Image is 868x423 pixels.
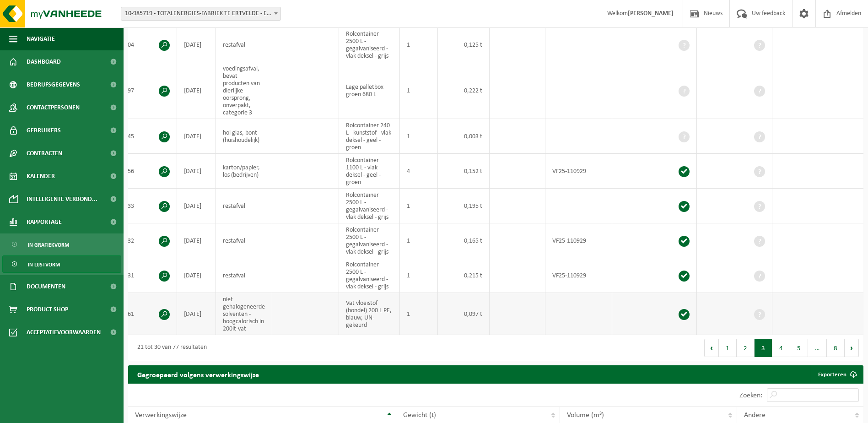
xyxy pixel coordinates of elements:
[545,258,612,293] td: VF25-110929
[339,62,400,119] td: Lage palletbox groen 680 L
[86,119,177,154] td: T250002062145
[438,223,490,258] td: 0,165 t
[27,188,97,211] span: Intelligente verbond...
[177,293,216,335] td: [DATE]
[177,27,216,62] td: [DATE]
[339,27,400,62] td: Rolcontainer 2500 L - gegalvaniseerd - vlak deksel - grijs
[827,339,845,357] button: 8
[438,293,490,335] td: 0,097 t
[400,119,438,154] td: 1
[545,223,612,258] td: VF25-110929
[400,154,438,189] td: 4
[400,293,438,335] td: 1
[86,223,177,258] td: T250002044932
[2,236,121,253] a: In grafiekvorm
[755,339,772,357] button: 3
[135,412,187,419] span: Verwerkingswijze
[438,258,490,293] td: 0,215 t
[121,7,280,20] span: 10-985719 - TOTALENERGIES-FABRIEK TE ERTVELDE - ERTVELDE
[339,293,400,335] td: Vat vloeistof (bondel) 200 L PE, blauw, UN-gekeurd
[772,339,790,357] button: 4
[27,275,65,298] span: Documenten
[121,7,281,21] span: 10-985719 - TOTALENERGIES-FABRIEK TE ERTVELDE - ERTVELDE
[216,258,272,293] td: restafval
[177,62,216,119] td: [DATE]
[628,10,674,17] strong: [PERSON_NAME]
[86,189,177,223] td: T250002044933
[27,50,61,73] span: Dashboard
[177,189,216,223] td: [DATE]
[133,340,207,356] div: 21 tot 30 van 77 resultaten
[739,392,762,399] label: Zoeken:
[27,321,101,344] span: Acceptatievoorwaarden
[438,154,490,189] td: 0,152 t
[27,211,62,233] span: Rapportage
[216,293,272,335] td: niet gehalogeneerde solventen - hoogcalorisch in 200lt-vat
[27,142,62,165] span: Contracten
[86,27,177,62] td: T250002077304
[27,165,55,188] span: Kalender
[2,255,121,273] a: In lijstvorm
[339,223,400,258] td: Rolcontainer 2500 L - gegalvaniseerd - vlak deksel - grijs
[744,412,766,419] span: Andere
[27,298,68,321] span: Product Shop
[545,154,612,189] td: VF25-110929
[177,223,216,258] td: [DATE]
[28,256,60,273] span: In lijstvorm
[400,27,438,62] td: 1
[27,27,55,50] span: Navigatie
[177,258,216,293] td: [DATE]
[216,154,272,189] td: karton/papier, los (bedrijven)
[567,412,604,419] span: Volume (m³)
[845,339,859,357] button: Next
[339,154,400,189] td: Rolcontainer 1100 L - vlak deksel - geel - groen
[128,365,268,383] h2: Gegroepeerd volgens verwerkingswijze
[790,339,808,357] button: 5
[400,189,438,223] td: 1
[216,62,272,119] td: voedingsafval, bevat producten van dierlijke oorsprong, onverpakt, categorie 3
[86,62,177,119] td: T250002073997
[339,258,400,293] td: Rolcontainer 2500 L - gegalvaniseerd - vlak deksel - grijs
[438,189,490,223] td: 0,195 t
[811,365,863,384] a: Exporteren
[808,339,827,357] span: …
[719,339,737,357] button: 1
[339,189,400,223] td: Rolcontainer 2500 L - gegalvaniseerd - vlak deksel - grijs
[400,258,438,293] td: 1
[86,154,177,189] td: T250002044956
[400,62,438,119] td: 1
[737,339,755,357] button: 2
[27,73,80,96] span: Bedrijfsgegevens
[86,258,177,293] td: T250002044931
[438,62,490,119] td: 0,222 t
[177,154,216,189] td: [DATE]
[339,119,400,154] td: Rolcontainer 240 L - kunststof - vlak deksel - geel - groen
[28,236,69,254] span: In grafiekvorm
[177,119,216,154] td: [DATE]
[400,223,438,258] td: 1
[216,223,272,258] td: restafval
[438,27,490,62] td: 0,125 t
[27,96,80,119] span: Contactpersonen
[403,412,436,419] span: Gewicht (t)
[216,119,272,154] td: hol glas, bont (huishoudelijk)
[704,339,719,357] button: Previous
[216,27,272,62] td: restafval
[27,119,61,142] span: Gebruikers
[438,119,490,154] td: 0,003 t
[86,293,177,335] td: T250002031561
[216,189,272,223] td: restafval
